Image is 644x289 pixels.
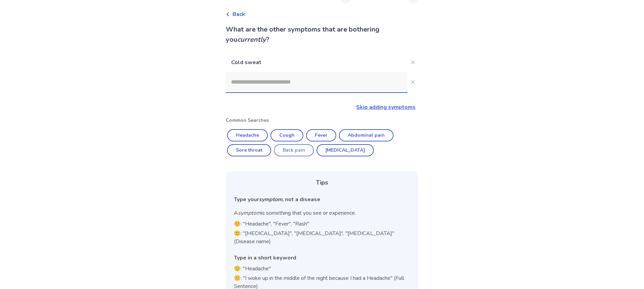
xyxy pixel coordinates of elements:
p: What are the other symptoms that are bothering you ? [226,24,418,45]
button: Sore throat [227,144,271,156]
p: 🙂: "Headache", "Fever", "Rash" [234,220,410,228]
p: Common Searches [226,117,418,124]
p: A is something that you see or experience. [234,209,410,217]
p: 🙂: "Headache" [234,265,410,273]
i: symptom [238,209,261,217]
button: Back pain [274,144,314,156]
p: 🙁: "[MEDICAL_DATA]", "[MEDICAL_DATA]", "[MEDICAL_DATA]" (Disease name) [234,229,410,246]
i: currently [237,35,266,44]
button: [MEDICAL_DATA] [317,144,374,156]
button: Close [407,57,418,68]
div: Tips [234,178,410,187]
button: Abdominal pain [339,129,394,141]
span: Back [233,10,245,18]
p: Cold sweat [226,53,407,72]
button: Close [407,77,418,88]
button: Headache [227,129,268,141]
a: Skip adding symptoms [356,103,416,111]
div: Type your , not a disease [234,195,410,204]
button: Cough [270,129,303,141]
div: Type in a short keyword [234,254,410,262]
input: Close [226,72,407,92]
button: Fever [306,129,336,141]
i: symptom [259,196,282,203]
